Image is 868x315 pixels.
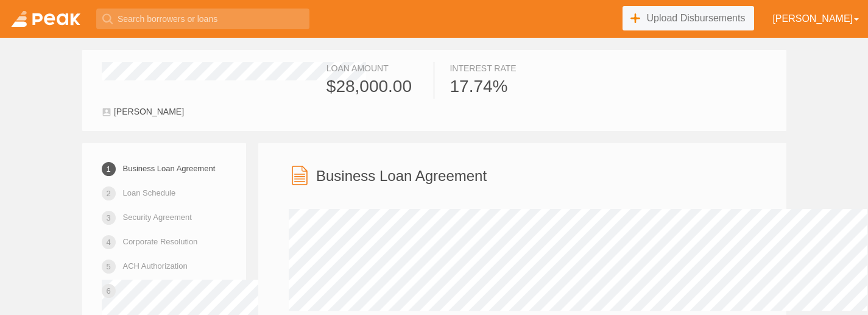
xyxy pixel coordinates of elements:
[102,107,111,117] img: user-1c9fd2761cee6e1c551a576fc8a3eb88bdec9f05d7f3aff15e6bd6b6821838cb.svg
[123,255,188,277] a: ACH Authorization
[123,231,198,252] a: Corporate Resolution
[623,6,755,30] a: Upload Disbursements
[450,62,542,74] div: Interest Rate
[114,107,184,116] span: [PERSON_NAME]
[96,9,309,29] input: Search borrowers or loans
[326,62,429,74] div: Loan Amount
[123,207,192,228] a: Security Agreement
[123,158,216,179] a: Business Loan Agreement
[316,168,487,184] h3: Business Loan Agreement
[123,182,176,204] a: Loan Schedule
[450,74,542,99] div: 17.74%
[326,74,429,99] div: $28,000.00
